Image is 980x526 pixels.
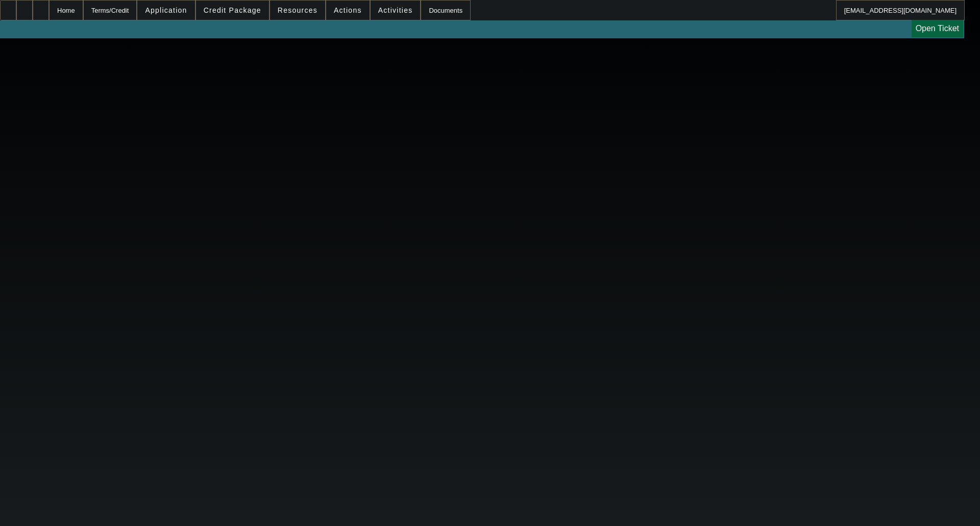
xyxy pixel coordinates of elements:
[270,1,325,20] button: Resources
[278,6,317,14] span: Resources
[912,20,963,37] a: Open Ticket
[326,1,370,20] button: Actions
[334,6,362,14] span: Actions
[204,6,261,14] span: Credit Package
[371,1,421,20] button: Activities
[145,6,187,14] span: Application
[196,1,269,20] button: Credit Package
[137,1,194,20] button: Application
[378,6,413,14] span: Activities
